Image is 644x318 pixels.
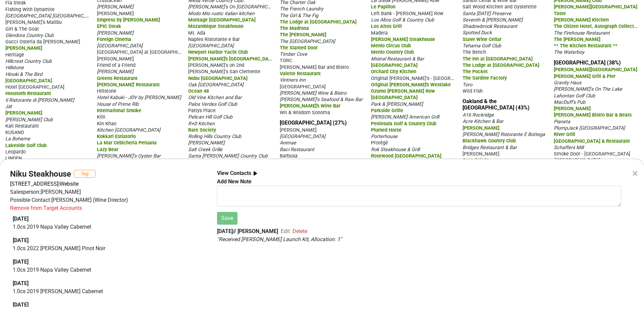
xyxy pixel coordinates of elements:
em: " Received [PERSON_NAME] Launch Kit, Allocation: 1 " [217,236,342,242]
div: [DATE] [13,279,204,287]
div: Remove from Target Accounts [10,204,82,212]
b: Add New Note [217,178,252,185]
b: View Contacts [217,170,251,176]
div: [DATE] [13,215,204,223]
span: Edit [281,228,290,234]
span: | [58,181,60,187]
button: Tag [74,170,96,178]
img: arrow_right.svg [251,169,260,178]
span: Delete [292,228,307,234]
h4: Niku Steakhouse [10,169,71,179]
div: [DATE] [13,258,204,266]
div: × [632,165,638,181]
div: Possible Contact: [PERSON_NAME] (Wine Director) [10,196,207,204]
p: 1.0 cs 2019 [PERSON_NAME] Cabernet [13,287,204,296]
a: [STREET_ADDRESS] [10,181,58,187]
b: [DATE] // [PERSON_NAME] [217,228,278,234]
div: Salesperson: [PERSON_NAME] [10,188,207,196]
p: 1.0 cs 2019 Napa Valley Cabernet [13,266,204,274]
div: [DATE] [13,236,204,244]
p: 1.0 cs 2019 Napa Valley Cabernet [13,223,204,231]
div: [DATE] [13,301,204,309]
button: Save [217,212,237,225]
p: 1.0 cs 2022 [PERSON_NAME] Pinot Noir [13,244,204,253]
a: Website [60,181,78,187]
